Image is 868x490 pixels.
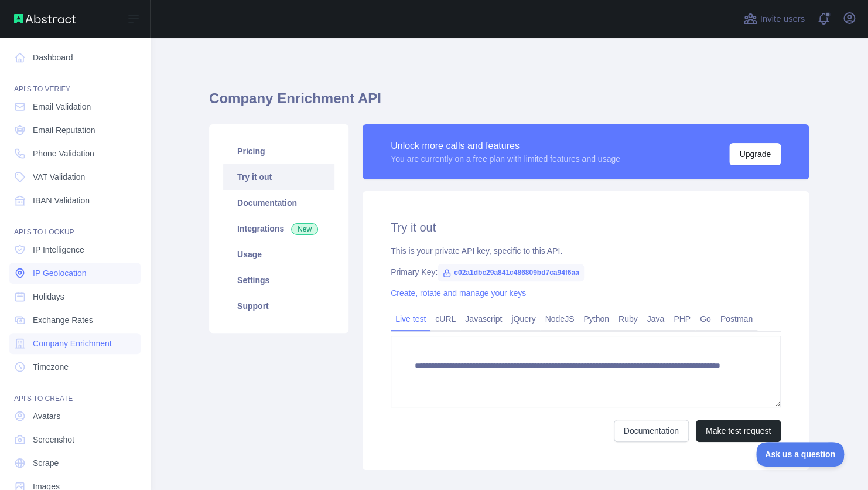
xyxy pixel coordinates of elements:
span: IP Geolocation [33,267,87,279]
a: Timezone [9,356,141,377]
a: Live test [391,309,430,328]
a: Holidays [9,286,141,307]
a: IP Intelligence [9,239,141,260]
span: Exchange Rates [33,314,93,326]
div: You are currently on a free plan with limited features and usage [391,153,620,165]
span: IBAN Validation [33,195,90,206]
button: Make test request [696,420,781,442]
a: Python [579,309,614,328]
a: Pricing [223,138,334,164]
a: Ruby [614,309,643,328]
div: This is your private API key, specific to this API. [391,245,781,257]
a: Dashboard [9,47,141,68]
span: Company Enrichment [33,338,112,349]
a: IP Geolocation [9,263,141,284]
span: IP Intelligence [33,244,84,256]
span: Phone Validation [33,148,94,159]
a: Java [643,309,669,328]
a: cURL [430,309,460,328]
span: New [291,223,318,235]
a: VAT Validation [9,166,141,188]
a: Email Validation [9,96,141,117]
button: Upgrade [729,143,781,165]
a: Screenshot [9,429,141,450]
div: API'S TO LOOKUP [9,213,141,237]
a: Avatars [9,406,141,427]
span: Timezone [33,361,69,373]
img: Abstract API [14,14,76,23]
a: Email Reputation [9,120,141,141]
h2: Try it out [391,219,781,236]
a: NodeJS [540,309,579,328]
a: jQuery [507,309,540,328]
span: Screenshot [33,434,74,445]
span: Email Validation [33,101,91,113]
div: API'S TO VERIFY [9,70,141,94]
a: Create, rotate and manage your keys [391,288,526,298]
a: Postman [716,309,757,328]
span: Invite users [760,12,805,26]
span: Scrape [33,457,59,469]
span: c02a1dbc29a841c486809bd7ca94f6aa [438,264,584,281]
div: API'S TO CREATE [9,380,141,403]
a: Company Enrichment [9,333,141,354]
a: Support [223,293,334,319]
span: Email Reputation [33,124,95,136]
h1: Company Enrichment API [209,89,809,117]
a: Documentation [614,420,689,442]
div: Unlock more calls and features [391,139,620,153]
a: Go [695,309,716,328]
a: Usage [223,241,334,267]
a: Phone Validation [9,143,141,164]
span: Avatars [33,410,60,422]
span: Holidays [33,291,64,302]
a: Javascript [460,309,507,328]
a: Exchange Rates [9,309,141,331]
span: VAT Validation [33,171,85,183]
a: Settings [223,267,334,293]
a: PHP [669,309,695,328]
a: Integrations New [223,216,334,241]
a: Try it out [223,164,334,190]
a: Scrape [9,452,141,474]
a: Documentation [223,190,334,216]
button: Invite users [741,9,807,28]
div: Primary Key: [391,266,781,278]
a: IBAN Validation [9,190,141,211]
iframe: Toggle Customer Support [756,442,845,467]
